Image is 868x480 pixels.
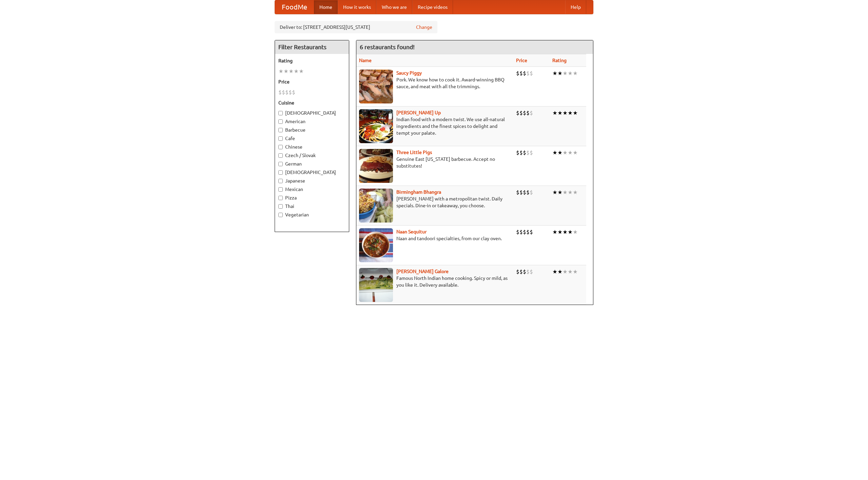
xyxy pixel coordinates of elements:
[526,109,530,117] li: $
[294,68,299,75] li: ★
[278,169,346,176] label: [DEMOGRAPHIC_DATA]
[275,0,314,14] a: FoodMe
[573,228,578,236] li: ★
[359,189,393,223] img: bhangra.jpg
[526,189,530,196] li: $
[519,189,523,196] li: $
[552,58,567,63] a: Rating
[278,179,283,183] input: Japanese
[299,68,304,75] li: ★
[278,127,346,133] label: Barbecue
[557,149,563,156] li: ★
[396,229,427,234] a: Naan Sequitur
[359,235,511,242] p: Naan and tandoori specialties, from our clay oven.
[573,149,578,156] li: ★
[396,70,422,76] a: Saucy Piggy
[278,203,346,210] label: Thai
[396,269,449,274] b: [PERSON_NAME] Galore
[278,118,346,125] label: American
[359,275,511,288] p: Famous North Indian home cooking. Spicy or mild, as you like it. Delivery available.
[519,149,523,156] li: $
[552,228,557,236] li: ★
[552,70,557,77] li: ★
[530,149,533,156] li: $
[278,143,346,150] label: Chinese
[278,170,283,175] input: [DEMOGRAPHIC_DATA]
[568,149,573,156] li: ★
[412,0,453,14] a: Recipe videos
[278,111,283,115] input: [DEMOGRAPHIC_DATA]
[526,70,530,77] li: $
[289,68,294,75] li: ★
[516,70,519,77] li: $
[283,68,289,75] li: ★
[563,149,568,156] li: ★
[278,211,346,218] label: Vegetarian
[568,268,573,275] li: ★
[557,268,563,275] li: ★
[568,189,573,196] li: ★
[563,228,568,236] li: ★
[278,128,283,132] input: Barbecue
[396,150,432,155] a: Three Little Pigs
[278,119,283,124] input: American
[278,213,283,217] input: Vegetarian
[275,21,437,33] div: Deliver to: [STREET_ADDRESS][US_STATE]
[563,189,568,196] li: ★
[359,116,511,136] p: Indian food with a modern twist. We use all-natural ingredients and the finest spices to delight ...
[568,70,573,77] li: ★
[278,99,346,106] h5: Cuisine
[523,189,526,196] li: $
[519,268,523,275] li: $
[278,78,346,85] h5: Price
[523,268,526,275] li: $
[526,149,530,156] li: $
[563,109,568,117] li: ★
[285,89,289,96] li: $
[516,189,519,196] li: $
[359,58,372,63] a: Name
[530,268,533,275] li: $
[359,195,511,209] p: [PERSON_NAME] with a metropolitan twist. Daily specials. Dine-in or takeaway, you choose.
[557,228,563,236] li: ★
[292,89,295,96] li: $
[552,268,557,275] li: ★
[516,149,519,156] li: $
[278,145,283,149] input: Chinese
[359,109,393,143] img: curryup.jpg
[278,68,283,75] li: ★
[289,89,292,96] li: $
[526,268,530,275] li: $
[523,109,526,117] li: $
[565,0,586,14] a: Help
[278,89,282,96] li: $
[278,186,346,193] label: Mexican
[278,136,283,141] input: Cafe
[573,109,578,117] li: ★
[278,196,283,200] input: Pizza
[552,109,557,117] li: ★
[563,70,568,77] li: ★
[530,228,533,236] li: $
[278,204,283,209] input: Thai
[516,58,527,63] a: Price
[568,109,573,117] li: ★
[396,110,441,115] a: [PERSON_NAME] Up
[278,194,346,201] label: Pizza
[519,70,523,77] li: $
[359,156,511,169] p: Genuine East [US_STATE] barbecue. Accept no substitutes!
[573,268,578,275] li: ★
[523,70,526,77] li: $
[557,70,563,77] li: ★
[526,228,530,236] li: $
[573,189,578,196] li: ★
[278,162,283,166] input: German
[360,44,415,50] ng-pluralize: 6 restaurants found!
[557,189,563,196] li: ★
[530,70,533,77] li: $
[278,135,346,142] label: Cafe
[552,189,557,196] li: ★
[568,228,573,236] li: ★
[359,70,393,103] img: saucy.jpg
